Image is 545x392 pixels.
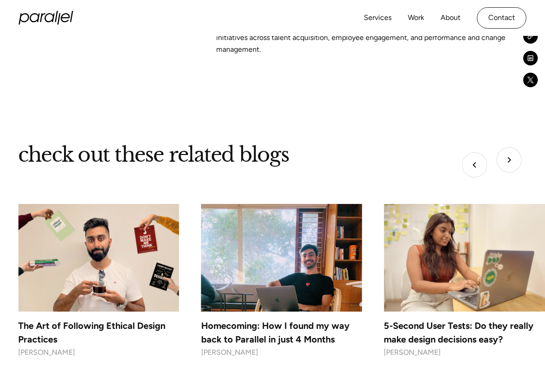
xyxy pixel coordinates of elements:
p: [PERSON_NAME] is a dynamic HR Leader with a proven track record of spearheading impactful initiat... [216,20,527,55]
a: The Art of Following Ethical Design Practices[PERSON_NAME] [18,204,179,359]
div: Go to last slide [457,147,487,178]
a: Work [408,11,424,25]
div: [PERSON_NAME] [384,346,545,359]
h3: check out these related blogs [18,142,289,168]
a: home [19,11,73,25]
a: Services [364,11,391,25]
div: Next slide [496,147,527,178]
h4: The Art of Following Ethical Design Practices [18,319,179,346]
div: [PERSON_NAME] [201,346,362,359]
h4: 5-Second User Tests: Do they really make design decisions easy? [384,319,545,346]
a: About [441,11,461,25]
a: Homecoming: How I found my way back to Parallel in just 4 Months[PERSON_NAME] [201,204,362,359]
div: [PERSON_NAME] [18,346,179,359]
a: Contact [477,7,526,29]
h4: Homecoming: How I found my way back to Parallel in just 4 Months [201,319,362,346]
